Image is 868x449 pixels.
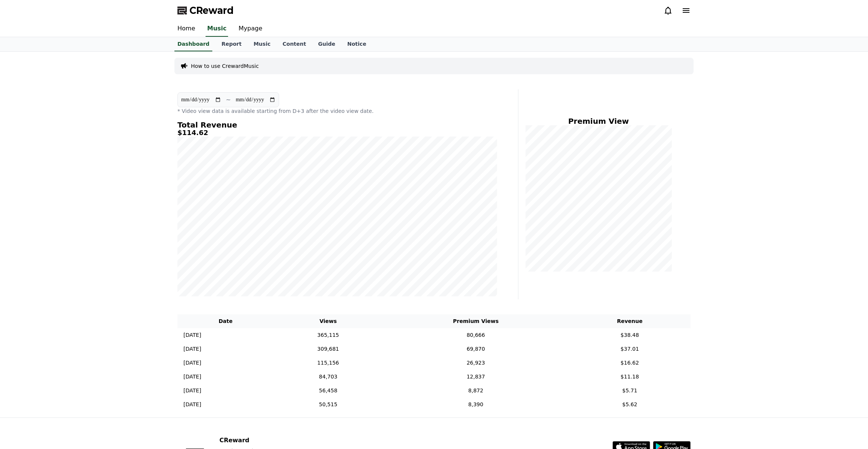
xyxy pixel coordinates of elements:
td: 26,923 [383,356,569,370]
td: 84,703 [274,370,383,384]
p: * Video view data is available starting from D+3 after the video view date. [177,107,497,115]
td: $11.18 [569,370,691,384]
a: Content [276,37,312,51]
td: 8,872 [383,384,569,398]
td: $5.71 [569,384,691,398]
a: Home [171,21,201,37]
td: 115,156 [274,356,383,370]
p: [DATE] [183,373,201,381]
span: CReward [189,5,234,17]
a: How to use CrewardMusic [191,62,259,70]
h5: $114.62 [177,129,497,137]
p: CReward [219,436,345,445]
td: $5.62 [569,398,691,411]
td: 8,390 [383,398,569,411]
a: CReward [177,5,234,17]
p: ~ [226,95,231,104]
th: Revenue [569,314,691,328]
th: Views [274,314,383,328]
td: 56,458 [274,384,383,398]
p: [DATE] [183,331,201,339]
p: [DATE] [183,345,201,353]
h4: Total Revenue [177,121,497,129]
a: Music [248,37,276,51]
h4: Premium View [524,117,673,125]
th: Date [177,314,274,328]
td: 69,870 [383,342,569,356]
td: 12,837 [383,370,569,384]
td: 80,666 [383,328,569,342]
td: $16.62 [569,356,691,370]
p: [DATE] [183,387,201,395]
th: Premium Views [383,314,569,328]
p: [DATE] [183,359,201,367]
td: 365,115 [274,328,383,342]
td: $37.01 [569,342,691,356]
a: Mypage [233,21,268,37]
a: Notice [341,37,372,51]
td: 50,515 [274,398,383,411]
a: Report [215,37,248,51]
p: [DATE] [183,401,201,408]
td: $38.48 [569,328,691,342]
td: 309,681 [274,342,383,356]
a: Guide [312,37,341,51]
a: Dashboard [174,37,212,51]
a: Music [206,21,228,37]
